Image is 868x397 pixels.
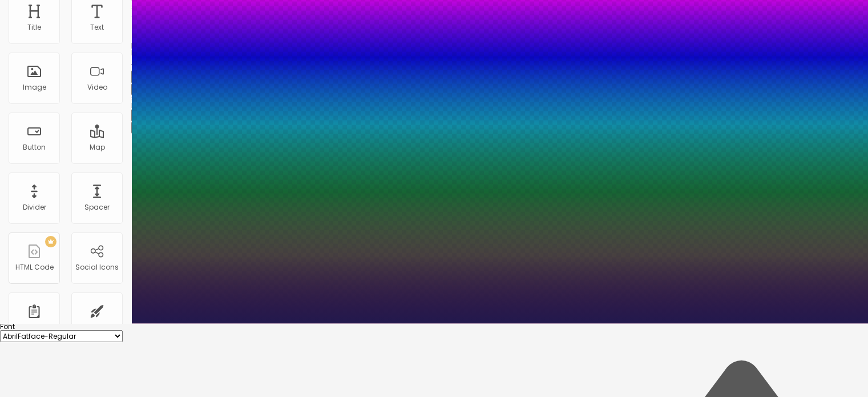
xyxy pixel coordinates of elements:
[27,23,41,31] div: Title
[23,203,46,211] div: Divider
[23,143,46,151] div: Button
[90,143,105,151] div: Map
[23,83,46,91] div: Image
[87,83,107,91] div: Video
[90,23,104,31] div: Text
[84,203,110,211] div: Spacer
[15,263,54,271] div: HTML Code
[75,263,119,271] div: Social Icons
